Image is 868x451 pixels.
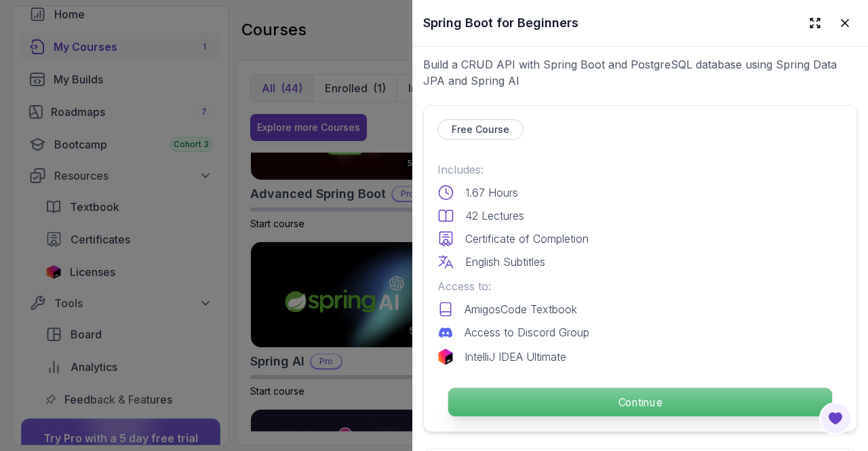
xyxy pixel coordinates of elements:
p: 1.67 Hours [465,184,518,201]
p: IntelliJ IDEA Ultimate [465,349,566,365]
h2: Spring Boot for Beginners [423,14,578,33]
p: Access to Discord Group [465,324,589,340]
p: AmigosCode Textbook [465,301,577,317]
img: jetbrains logo [437,349,454,365]
p: Access to: [437,278,843,294]
p: Certificate of Completion [465,231,589,247]
p: Free Course [452,123,509,136]
button: Open Feedback Button [819,402,852,435]
p: Build a CRUD API with Spring Boot and PostgreSQL database using Spring Data JPA and Spring AI [423,56,857,89]
p: Includes: [437,161,843,178]
p: Continue [448,388,832,416]
button: Continue [448,387,833,417]
p: 42 Lectures [465,208,524,224]
p: English Subtitles [465,254,545,270]
button: Expand drawer [803,11,827,35]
